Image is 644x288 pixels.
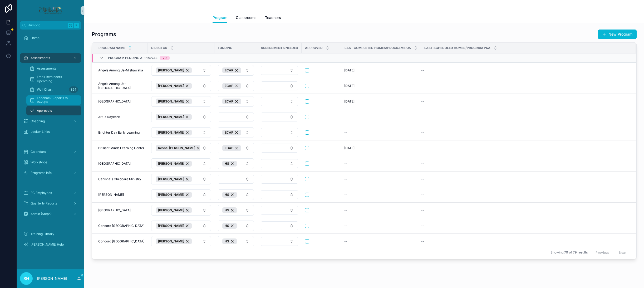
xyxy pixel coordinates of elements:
[260,97,298,106] a: Select Button
[26,95,81,105] a: Feedback Reports to Review
[98,224,145,228] a: Concord [GEOGRAPHIC_DATA]
[98,146,144,150] span: Brilliant Minds Learning Center
[421,84,424,88] span: --
[218,236,254,247] a: Select Button
[151,221,211,231] button: Select Button
[344,208,418,212] a: --
[218,113,254,121] button: Select Button
[218,65,254,76] button: Select Button
[218,96,254,107] button: Select Button
[421,68,424,72] span: --
[151,158,211,169] a: Select Button
[156,114,192,120] button: Unselect 351
[20,240,81,249] a: [PERSON_NAME] Help
[218,175,254,184] button: Select Button
[158,146,195,150] span: Reshai [PERSON_NAME]
[421,224,424,228] span: --
[260,159,298,168] a: Select Button
[156,223,192,229] button: Unselect 238
[26,85,81,94] a: Wall Chart394
[344,177,347,181] span: --
[151,96,211,107] a: Select Button
[218,189,254,200] button: Select Button
[421,115,424,119] span: --
[598,30,637,39] button: New Program
[260,190,298,199] a: Select Button
[421,130,630,135] a: --
[158,162,184,166] span: [PERSON_NAME]
[31,56,50,60] span: Assessments
[20,53,81,63] a: Assessments
[98,130,145,135] a: Brighter Day Early Learning
[151,127,211,138] a: Select Button
[222,145,241,151] button: Unselect 3
[151,174,211,184] button: Select Button
[305,46,323,50] span: Approved
[98,193,145,197] a: [PERSON_NAME]
[218,127,254,138] a: Select Button
[156,238,192,244] button: Unselect 238
[421,68,630,72] a: --
[344,177,418,181] a: --
[421,239,424,243] span: --
[421,99,630,104] a: --
[344,224,418,228] a: --
[222,99,241,104] button: Unselect 3
[225,208,229,212] span: HS
[98,146,145,150] a: Brilliant Minds Learning Center
[98,177,141,181] span: Canisha's Childcare Ministry
[344,162,347,166] span: --
[222,161,237,167] button: Unselect 4
[20,209,81,219] a: Admin (Steph)
[98,224,144,228] span: Concord [GEOGRAPHIC_DATA]
[156,207,192,213] button: Unselect 221
[344,99,355,104] span: [DATE]
[20,21,81,30] button: Jump to...K
[20,168,81,178] a: Programs Info
[156,67,192,73] button: Unselect 266
[260,81,298,91] a: Select Button
[98,239,144,243] span: Concord [GEOGRAPHIC_DATA]
[156,176,192,182] button: Unselect 287
[151,96,211,107] button: Select Button
[98,193,124,197] span: [PERSON_NAME]
[151,158,211,169] button: Select Button
[344,146,355,150] span: [DATE]
[344,68,418,72] a: [DATE]
[261,175,298,184] button: Select Button
[151,205,211,216] button: Select Button
[218,143,254,153] button: Select Button
[151,236,211,247] a: Select Button
[225,99,233,104] span: ECAP
[31,150,46,154] span: Calendars
[31,191,52,195] span: FC Employees
[20,116,81,126] a: Coaching
[151,127,211,138] button: Select Button
[98,130,140,135] span: Brighter Day Early Learning
[344,146,418,150] a: [DATE]
[163,56,167,60] div: 79
[28,23,66,27] span: Jump to...
[218,189,254,200] a: Select Button
[424,46,490,50] span: Last Scheduled Homes/Program PQA
[158,193,184,197] span: [PERSON_NAME]
[260,174,298,184] a: Select Button
[222,83,241,89] button: Unselect 3
[26,106,81,115] a: Approvals
[218,46,232,50] span: Funding
[98,68,143,72] span: Angels Among Us-Mishawaka
[260,128,298,137] a: Select Button
[26,74,81,84] a: Email Reminders - Upcoming
[225,193,229,197] span: HS
[151,189,211,200] button: Select Button
[218,143,254,154] a: Select Button
[260,237,298,246] a: Select Button
[236,13,257,23] a: Classrooms
[98,115,120,119] span: Arti's Daycare
[31,171,52,175] span: Programs Info
[37,75,76,83] span: Email Reminders - Upcoming
[218,80,254,91] a: Select Button
[98,239,145,243] a: Concord [GEOGRAPHIC_DATA]
[31,119,45,123] span: Coaching
[261,97,298,106] button: Select Button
